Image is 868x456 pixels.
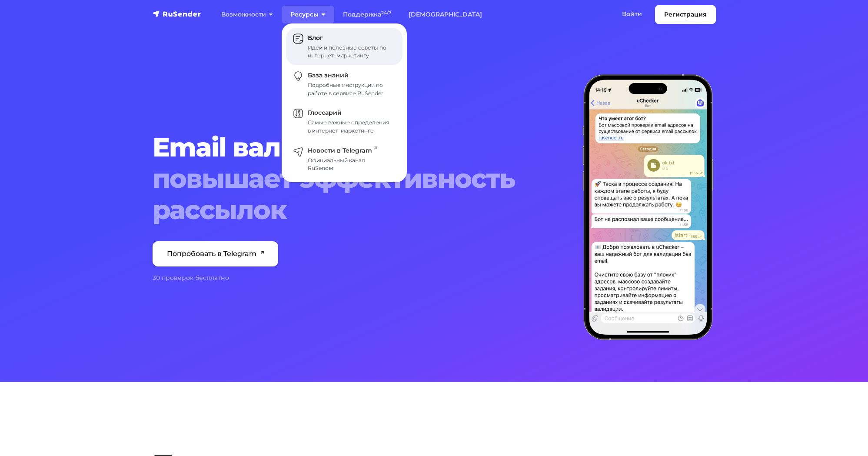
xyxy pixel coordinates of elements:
[213,6,282,23] a: Возможности
[153,10,201,18] img: RuSender
[334,6,400,23] a: Поддержка24/7
[153,273,572,283] div: 30 проверок бесплатно
[308,146,377,154] span: Новости в Telegram
[286,140,402,178] a: Новости в Telegram Официальный канал RuSender
[308,119,392,135] div: Самые важные определения в интернет–маркетинге
[308,109,342,116] span: Глоссарий
[282,6,334,23] a: Ресурсы
[308,44,392,60] div: Идеи и полезные советы по интернет–маркетингу
[308,156,392,173] div: Официальный канал RuSender
[308,81,392,97] div: Подробные инструкции по работе в сервисе RuSender
[381,10,391,16] sup: 24/7
[308,34,323,42] span: Блог
[613,5,651,23] a: Войти
[153,163,572,226] span: повышает эффективность рассылок
[655,5,716,24] a: Регистрация
[286,28,402,65] a: Блог Идеи и полезные советы по интернет–маркетингу
[286,65,402,103] a: База знаний Подробные инструкции по работе в сервисе RuSender
[308,71,349,79] span: База знаний
[153,132,572,226] h1: Email валидатор,
[583,74,713,340] img: hero-right-validator-min.png
[286,103,402,140] a: Глоссарий Самые важные определения в интернет–маркетинге
[153,241,279,266] a: Попробовать в Telegram
[400,6,491,23] a: [DEMOGRAPHIC_DATA]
